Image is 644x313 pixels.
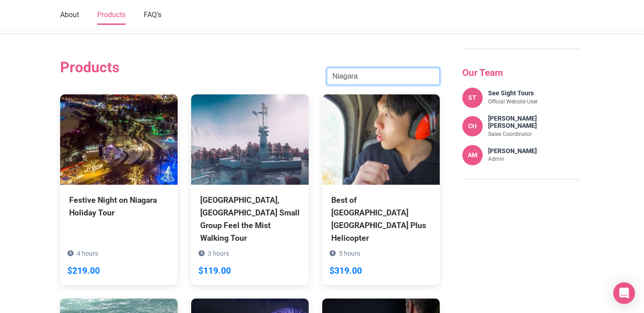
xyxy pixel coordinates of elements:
a: FAQ's [144,6,161,25]
div: ST [462,88,483,108]
div: $319.00 [329,264,362,278]
div: CH [462,116,483,136]
p: Admin [488,156,537,163]
a: Festive Night on Niagara Holiday Tour 4 hours $219.00 [60,94,178,260]
h3: Our Team [462,67,580,79]
div: $119.00 [198,264,231,278]
p: Official Website User [488,98,538,106]
p: Sales Coordinator [488,131,580,138]
div: Best of [GEOGRAPHIC_DATA] [GEOGRAPHIC_DATA] Plus Helicopter [331,194,431,245]
h2: Products [60,59,119,76]
h4: See Sight Tours [488,89,538,97]
div: Open Intercom Messenger [613,282,635,304]
div: Festive Night on Niagara Holiday Tour [69,194,169,219]
input: Search product name, city, or interal id [327,68,440,85]
span: 5 hours [339,250,360,257]
a: [GEOGRAPHIC_DATA], [GEOGRAPHIC_DATA] Small Group Feel the Mist Walking Tour 3 hours $119.00 [191,94,309,285]
div: AM [462,145,483,165]
span: 3 hours [208,250,229,257]
img: Best of Niagara Falls USA Plus Helicopter [322,94,440,185]
h4: [PERSON_NAME] [488,147,537,155]
img: Niagara Falls, Canada Small Group Feel the Mist Walking Tour [191,94,309,185]
a: About [60,6,79,25]
a: Products [97,6,126,25]
h4: [PERSON_NAME] [PERSON_NAME] [488,115,580,130]
div: [GEOGRAPHIC_DATA], [GEOGRAPHIC_DATA] Small Group Feel the Mist Walking Tour [200,194,300,245]
a: Best of [GEOGRAPHIC_DATA] [GEOGRAPHIC_DATA] Plus Helicopter 5 hours $319.00 [322,94,440,285]
span: 4 hours [77,250,98,257]
img: Festive Night on Niagara Holiday Tour [60,94,178,185]
div: $219.00 [67,264,100,278]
